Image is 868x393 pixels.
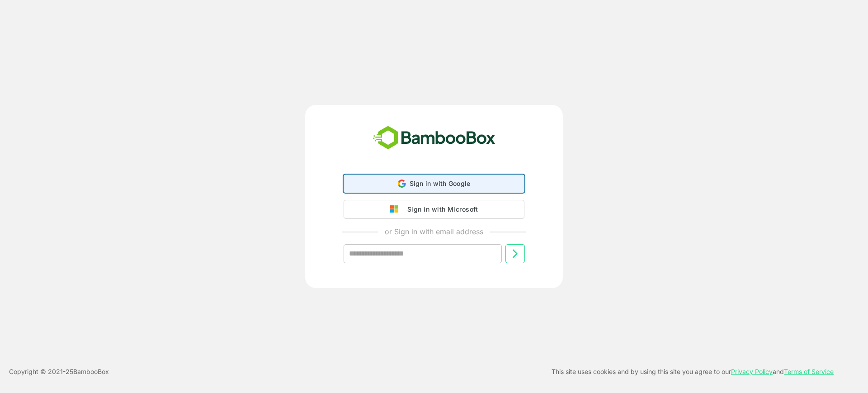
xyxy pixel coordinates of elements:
p: This site uses cookies and by using this site you agree to our and [552,366,834,377]
p: or Sign in with email address [385,226,483,237]
a: Terms of Service [784,368,834,375]
div: Sign in with Google [344,175,524,193]
img: bamboobox [368,123,500,153]
p: Copyright © 2021- 25 BambooBox [9,366,109,377]
span: Sign in with Google [410,180,471,187]
div: Sign in with Microsoft [403,204,478,215]
a: Privacy Policy [731,368,773,375]
button: Sign in with Microsoft [344,200,524,219]
img: google [390,205,403,213]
